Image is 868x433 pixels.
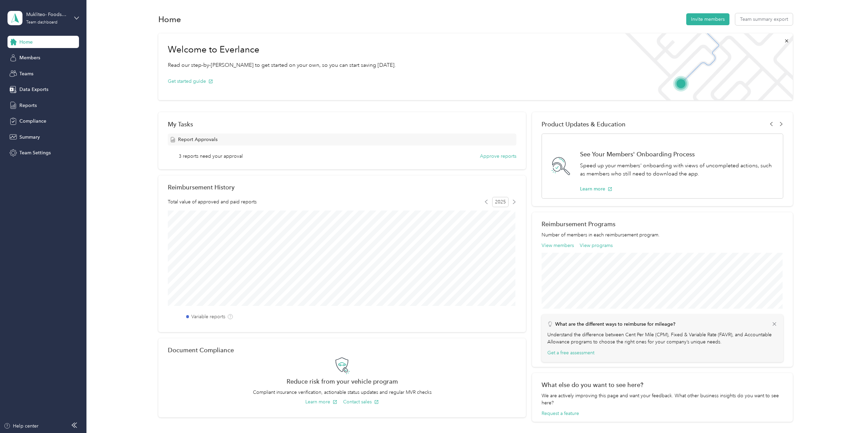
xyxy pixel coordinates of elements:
[830,395,868,433] iframe: Everlance-gr Chat Button Frame
[168,61,396,69] p: Read our step-by-[PERSON_NAME] to get started on your own, so you can start saving [DATE].
[580,185,612,192] button: Learn more
[168,389,516,396] p: Compliant insurance verification, actionable status updates and regular MVR checks
[168,184,235,191] h2: Reimbursement History
[26,20,58,25] div: Team dashboard
[492,197,509,207] span: 2025
[168,44,396,55] h1: Welcome to Everlance
[19,86,48,93] span: Data Exports
[580,242,613,249] button: View programs
[168,198,257,205] span: Total value of approved and paid reports
[168,78,213,85] button: Get started guide
[179,153,243,160] span: 3 reports need your approval
[19,54,40,61] span: Members
[555,321,675,328] p: What are the different ways to reimburse for mileage?
[542,392,783,406] div: We are actively improving this page and want your feedback. What other business insights do you w...
[19,38,33,46] span: Home
[4,422,38,430] button: Help center
[168,378,516,385] h2: Reduce risk from your vehicle program
[542,220,783,228] h2: Reimbursement Programs
[178,136,218,143] span: Report Approvals
[305,398,337,405] button: Learn more
[580,151,776,158] h1: See Your Members' Onboarding Process
[618,33,793,100] img: Welcome to everlance
[19,134,40,141] span: Summary
[26,11,69,18] div: Mukliteo- Foodservice
[19,102,37,109] span: Reports
[735,13,793,25] button: Team summary export
[480,153,516,160] button: Approve reports
[168,346,234,354] h2: Document Compliance
[542,231,783,238] p: Number of members in each reimbursement program.
[542,242,574,249] button: View members
[547,331,777,345] p: Understand the difference between Cent Per Mile (CPM), Fixed & Variable Rate (FAVR), and Accounta...
[547,349,594,356] button: Get a free assessment
[191,313,225,320] label: Variable reports
[686,13,729,25] button: Invite members
[542,381,783,388] div: What else do you want to see here?
[168,121,516,128] div: My Tasks
[19,118,46,125] span: Compliance
[19,70,33,77] span: Teams
[542,121,626,128] span: Product Updates & Education
[542,410,579,417] button: Request a feature
[580,161,776,178] p: Speed up your members' onboarding with views of uncompleted actions, such as members who still ne...
[343,398,379,405] button: Contact sales
[158,16,181,23] h1: Home
[19,149,51,156] span: Team Settings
